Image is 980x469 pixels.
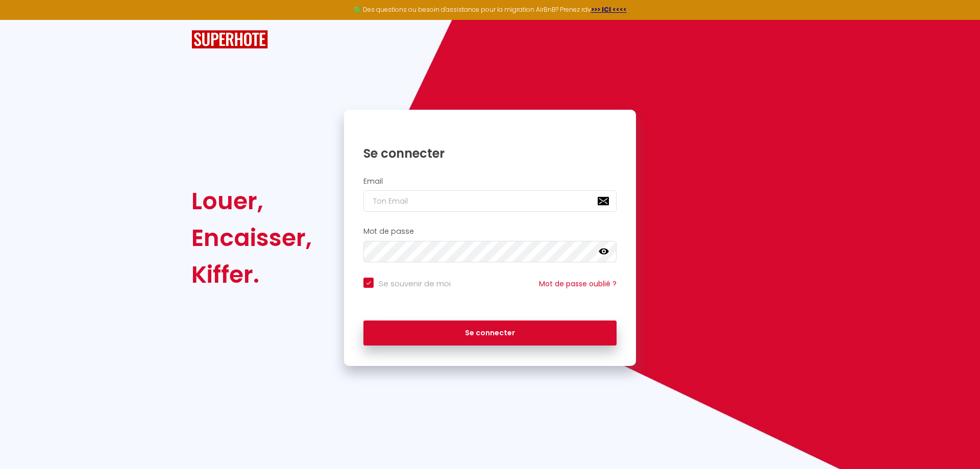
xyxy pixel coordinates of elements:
[539,279,617,289] a: Mot de passe oublié ?
[363,177,617,186] h2: Email
[363,320,617,346] button: Se connecter
[363,145,617,161] h1: Se connecter
[191,219,312,256] div: Encaisser,
[191,256,312,293] div: Kiffer.
[591,5,627,14] a: >>> ICI <<<<
[191,183,312,219] div: Louer,
[363,227,617,236] h2: Mot de passe
[191,30,268,49] img: SuperHote logo
[363,190,617,212] input: Ton Email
